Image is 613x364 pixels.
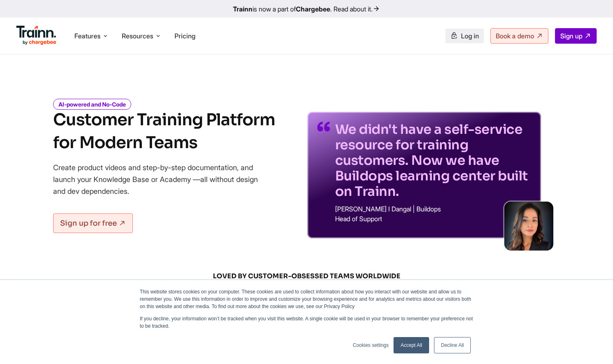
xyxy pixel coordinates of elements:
a: Sign up [555,28,597,44]
b: Chargebee [296,5,330,13]
b: Trainn [233,5,253,13]
img: quotes-purple.41a7099.svg [317,122,330,131]
p: [PERSON_NAME] I Dangal | Buildops [335,206,531,212]
span: Resources [122,31,153,40]
p: This website stores cookies on your computer. These cookies are used to collect information about... [140,288,473,310]
a: Sign up for free [53,213,133,233]
img: Trainn Logo [16,26,56,45]
a: Cookies settings [353,342,389,349]
img: sabina-buildops.d2e8138.png [504,202,553,251]
iframe: Chat Widget [572,325,613,364]
p: Create product videos and step-by-step documentation, and launch your Knowledge Base or Academy —... [53,162,270,197]
a: Book a demo [490,28,548,44]
a: Pricing [175,32,195,40]
span: LOVED BY CUSTOMER-OBSESSED TEAMS WORLDWIDE [110,272,503,281]
p: We didn't have a self-service resource for training customers. Now we have Buildops learning cent... [335,122,531,199]
span: Book a demo [496,32,534,40]
a: Log in [445,29,484,43]
h1: Customer Training Platform for Modern Teams [53,109,275,154]
a: Decline All [434,337,471,353]
span: Sign up [560,32,582,40]
span: Features [74,31,101,40]
p: Head of Support [335,215,531,222]
span: Log in [461,32,479,40]
i: AI-powered and No-Code [53,99,131,110]
p: If you decline, your information won’t be tracked when you visit this website. A single cookie wi... [140,315,473,330]
a: Accept All [394,337,429,353]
